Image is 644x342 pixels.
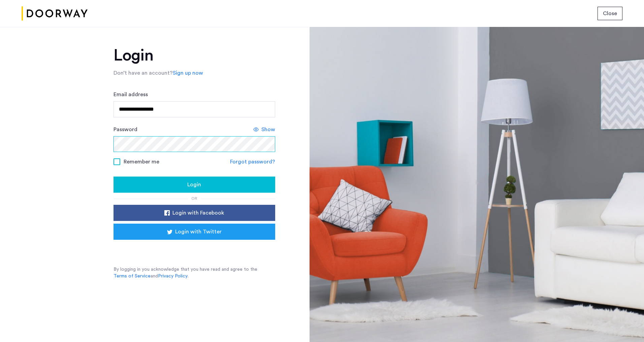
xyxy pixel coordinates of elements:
span: or [191,196,197,200]
h1: Login [114,47,275,64]
img: logo [22,1,88,26]
button: button [114,224,275,240]
label: Email address [114,90,148,99]
a: Forgot password? [230,158,275,166]
span: Don’t have an account? [114,70,173,76]
span: Login with Facebook [172,209,224,217]
a: Sign up now [173,69,203,77]
label: Password [114,125,137,134]
button: button [114,205,275,221]
button: button [114,177,275,193]
span: Close [603,9,617,17]
span: Login [187,181,201,189]
p: By logging in you acknowledge that you have read and agree to the and . [114,266,275,279]
button: button [598,7,622,20]
a: Terms of Service [114,273,151,279]
iframe: Sign in with Google Button [124,242,265,257]
span: Remember me [124,158,159,166]
a: Privacy Policy [158,273,188,279]
span: Login with Twitter [175,228,222,236]
span: Show [261,125,275,134]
